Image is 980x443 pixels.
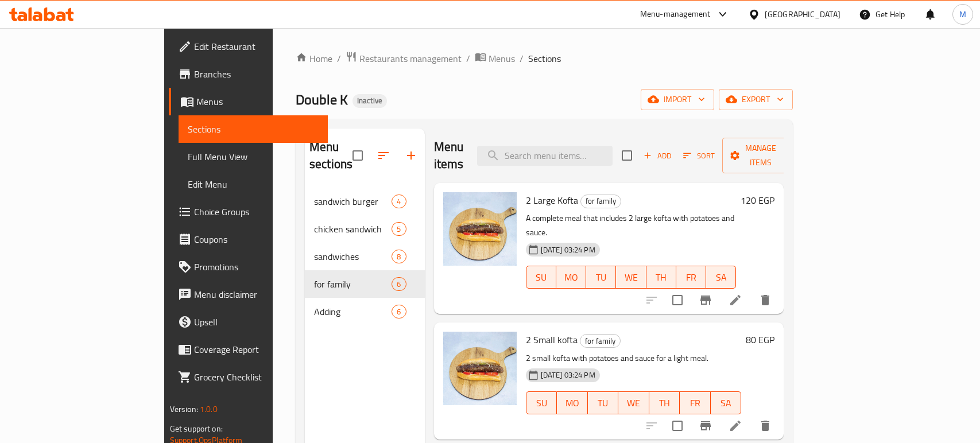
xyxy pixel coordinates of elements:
span: TU [591,269,611,286]
button: export [719,89,793,110]
span: import [650,92,705,107]
button: delete [752,412,779,440]
span: Add item [639,147,676,165]
span: Sections [528,52,561,65]
span: Choice Groups [194,205,319,219]
a: Edit Restaurant [169,33,328,60]
span: 1.0.0 [200,402,218,417]
span: [DATE] 03:24 PM [536,244,600,255]
a: Edit menu item [729,419,742,433]
h6: 80 EGP [746,332,774,348]
a: Coverage Report [169,336,328,363]
nav: Menu sections [305,183,425,330]
nav: breadcrumb [296,51,793,66]
button: WE [616,266,646,289]
div: items [392,222,406,236]
a: Edit Menu [179,170,328,198]
a: Coupons [169,226,328,253]
span: Sort items [676,147,722,165]
span: 4 [392,196,405,207]
span: Edit Restaurant [194,40,319,53]
li: / [466,52,470,65]
a: Branches [169,60,328,88]
span: sandwich burger [314,195,392,208]
span: FR [684,395,706,411]
button: FR [676,266,706,289]
button: FR [680,391,711,414]
span: Upsell [194,315,319,329]
button: SA [706,266,736,289]
div: items [392,250,406,263]
span: SU [531,395,552,411]
a: Choice Groups [169,198,328,226]
button: Sort [680,147,718,165]
span: 2 Small kofta [526,331,578,348]
span: 5 [392,224,405,235]
a: Edit menu item [729,293,742,307]
span: Sort sections [370,142,397,169]
span: TU [592,395,614,411]
button: WE [618,391,649,414]
div: Menu-management [640,7,711,21]
span: for family [314,277,392,291]
span: 2 Large Kofta [526,192,578,209]
span: SU [531,269,552,286]
button: TH [646,266,676,289]
a: Restaurants management [346,51,462,66]
span: Sections [188,122,319,136]
span: Manage items [731,141,790,170]
div: sandwiches8 [305,243,425,270]
button: Add section [397,142,425,169]
span: Coupons [194,232,319,246]
div: items [392,277,406,291]
div: sandwiches [314,250,392,263]
p: A complete meal that includes 2 large kofta with potatoes and sauce. [526,211,737,240]
div: for family6 [305,270,425,298]
span: Restaurants management [359,52,462,65]
span: MO [561,269,582,286]
span: 6 [392,279,405,290]
span: Branches [194,67,319,81]
span: TH [654,395,676,411]
span: Adding [314,305,392,318]
li: / [337,52,341,65]
button: Add [639,147,676,165]
span: chicken sandwich [314,222,392,236]
button: TU [586,266,616,289]
input: search [477,146,613,166]
span: 6 [392,306,405,317]
a: Promotions [169,253,328,281]
span: Menus [196,95,319,108]
span: WE [623,395,645,411]
span: Double K [296,87,348,112]
div: [GEOGRAPHIC_DATA] [765,8,840,21]
div: items [392,195,406,208]
button: MO [556,266,586,289]
span: export [728,92,784,107]
span: Edit Menu [188,177,319,191]
div: for family [580,195,621,208]
span: Menus [489,52,515,65]
span: SA [715,395,737,411]
a: Menus [475,51,515,66]
button: SU [526,391,557,414]
div: sandwich burger4 [305,188,425,215]
span: M [959,8,966,21]
p: 2 small kofta with potatoes and sauce for a light meal. [526,351,742,366]
span: FR [681,269,702,286]
button: SU [526,266,556,289]
button: TH [649,391,680,414]
span: Promotions [194,260,319,274]
h2: Menu sections [309,138,353,173]
button: Branch-specific-item [692,412,719,440]
span: Add [642,149,673,162]
a: Full Menu View [179,143,328,170]
span: [DATE] 03:24 PM [536,370,600,380]
span: Select to update [665,414,690,438]
span: WE [621,269,641,286]
span: Version: [170,402,198,417]
span: Coverage Report [194,343,319,356]
span: Select to update [665,288,690,312]
span: Menu disclaimer [194,287,319,301]
span: Sort [683,149,715,162]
